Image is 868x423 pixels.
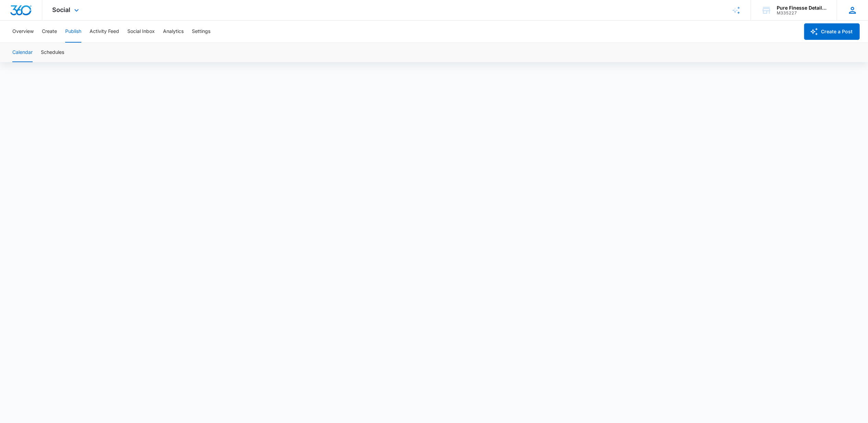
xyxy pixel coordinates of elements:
[777,11,827,15] div: account id
[12,21,34,43] button: Overview
[90,21,119,43] button: Activity Feed
[777,5,827,11] div: account name
[41,43,64,62] button: Schedules
[65,21,81,43] button: Publish
[163,21,184,43] button: Analytics
[42,21,57,43] button: Create
[53,6,71,13] span: Social
[192,21,210,43] button: Settings
[12,43,33,62] button: Calendar
[127,21,155,43] button: Social Inbox
[804,23,860,40] button: Create a Post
